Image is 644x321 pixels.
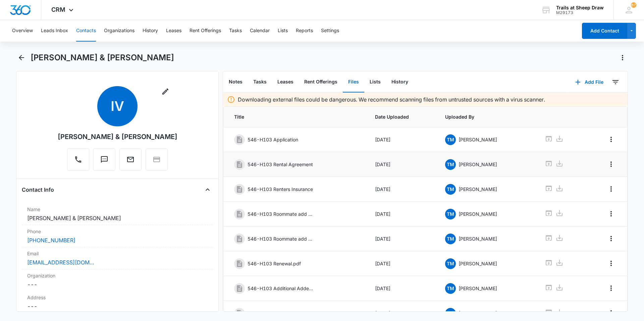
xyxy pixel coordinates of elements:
[27,302,208,310] dd: ---
[364,72,386,92] button: Lists
[386,72,414,92] button: History
[367,202,437,227] td: [DATE]
[445,134,456,145] span: TM
[445,113,529,120] span: Uploaded By
[27,228,208,235] label: Phone
[119,159,142,165] a: Email
[606,159,616,170] button: Overflow Menu
[58,132,177,142] div: [PERSON_NAME] & [PERSON_NAME]
[606,208,616,219] button: Overflow Menu
[459,235,497,242] p: [PERSON_NAME]
[445,209,456,219] span: TM
[22,186,54,194] h4: Contact Info
[569,74,610,90] button: Add File
[248,260,301,267] p: 546-H103 Renewal.pdf
[27,280,208,288] dd: ---
[22,269,213,291] div: Organization---
[631,2,636,8] span: 67
[51,6,65,13] span: CRM
[93,148,115,171] button: Text
[367,152,437,177] td: [DATE]
[27,250,208,257] label: Email
[248,235,315,242] p: 546-H103 Roommate add on Rental Agreement
[27,206,208,213] label: Name
[143,20,158,42] button: History
[445,258,456,269] span: TM
[104,20,135,42] button: Organizations
[278,20,288,42] button: Lists
[272,72,299,92] button: Leases
[343,72,364,92] button: Files
[606,184,616,194] button: Overflow Menu
[67,159,89,165] a: Call
[459,186,497,193] p: [PERSON_NAME]
[445,308,456,319] span: TM
[190,20,221,42] button: Rent Offerings
[27,272,208,279] label: Organization
[299,72,343,92] button: Rent Offerings
[22,291,213,313] div: Address---
[556,5,604,10] div: account name
[459,285,497,292] p: [PERSON_NAME]
[445,159,456,170] span: TM
[16,52,26,63] button: Back
[234,113,359,120] span: Title
[67,148,89,171] button: Call
[606,258,616,269] button: Overflow Menu
[248,136,298,143] p: 546-H103 Application
[31,53,174,63] h1: [PERSON_NAME] & [PERSON_NAME]
[606,283,616,294] button: Overflow Menu
[445,184,456,195] span: TM
[27,236,75,244] a: [PHONE_NUMBER]
[459,136,497,143] p: [PERSON_NAME]
[22,203,213,225] div: Name[PERSON_NAME] & [PERSON_NAME]
[459,210,497,217] p: [PERSON_NAME]
[27,294,208,301] label: Address
[631,2,636,8] div: notifications count
[248,285,315,292] p: 546-H103 Additional Addendum.pdf
[367,251,437,276] td: [DATE]
[459,310,497,317] p: [PERSON_NAME]
[238,95,545,104] p: Downloading external files could be dangerous. We recommend scanning files from untrusted sources...
[375,113,429,120] span: Date Uploaded
[367,276,437,301] td: [DATE]
[41,20,68,42] button: Leads Inbox
[248,186,313,193] p: 546-H103 Renters Insurance
[250,20,270,42] button: Calendar
[367,177,437,202] td: [DATE]
[445,283,456,294] span: TM
[202,184,213,195] button: Close
[22,247,213,269] div: Email[EMAIL_ADDRESS][DOMAIN_NAME]
[223,72,248,92] button: Notes
[12,20,33,42] button: Overview
[27,214,208,222] dd: [PERSON_NAME] & [PERSON_NAME]
[459,260,497,267] p: [PERSON_NAME]
[97,86,138,126] span: IV
[119,148,142,171] button: Email
[445,234,456,244] span: TM
[76,20,96,42] button: Contacts
[248,310,315,317] p: 546-H103 Renewal Lease.pdf
[610,77,621,87] button: Filters
[556,10,604,15] div: account id
[248,161,313,168] p: 546-H103 Rental Agreement
[166,20,181,42] button: Leases
[321,20,339,42] button: Settings
[606,308,616,318] button: Overflow Menu
[296,20,313,42] button: Reports
[617,52,628,63] button: Actions
[248,72,272,92] button: Tasks
[367,227,437,251] td: [DATE]
[367,127,437,152] td: [DATE]
[459,161,497,168] p: [PERSON_NAME]
[22,225,213,247] div: Phone[PHONE_NUMBER]
[93,159,115,165] a: Text
[606,233,616,244] button: Overflow Menu
[606,134,616,145] button: Overflow Menu
[582,23,627,39] button: Add Contact
[248,210,315,217] p: 546-H103 Roommate add on Application
[229,20,242,42] button: Tasks
[27,258,94,266] a: [EMAIL_ADDRESS][DOMAIN_NAME]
